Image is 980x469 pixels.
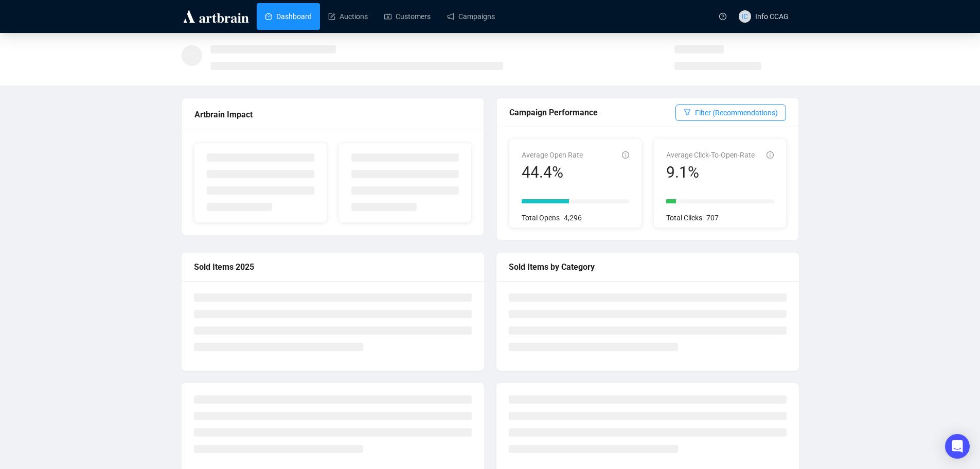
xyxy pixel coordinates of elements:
span: 707 [706,214,719,222]
span: Average Click-To-Open-Rate [666,151,755,159]
div: 44.4% [522,163,583,182]
span: 4,296 [564,214,582,222]
a: Dashboard [265,3,312,30]
span: info-circle [767,151,774,159]
a: Auctions [328,3,368,30]
div: Campaign Performance [509,106,675,119]
a: Campaigns [447,3,495,30]
span: filter [684,109,691,116]
div: 9.1% [666,163,755,182]
span: question-circle [719,13,726,20]
span: Info CCAG [755,12,789,21]
a: Customers [384,3,431,30]
button: Filter (Recommendations) [675,105,786,121]
div: Sold Items by Category [509,260,787,273]
div: Artbrain Impact [194,108,471,121]
div: Open Intercom Messenger [945,434,970,459]
span: Total Clicks [666,214,702,222]
span: IC [741,11,748,22]
span: Average Open Rate [522,151,583,159]
span: Filter (Recommendations) [695,107,778,118]
span: info-circle [622,151,629,159]
div: Sold Items 2025 [194,260,472,273]
span: Total Opens [522,214,560,222]
img: logo [182,8,251,25]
